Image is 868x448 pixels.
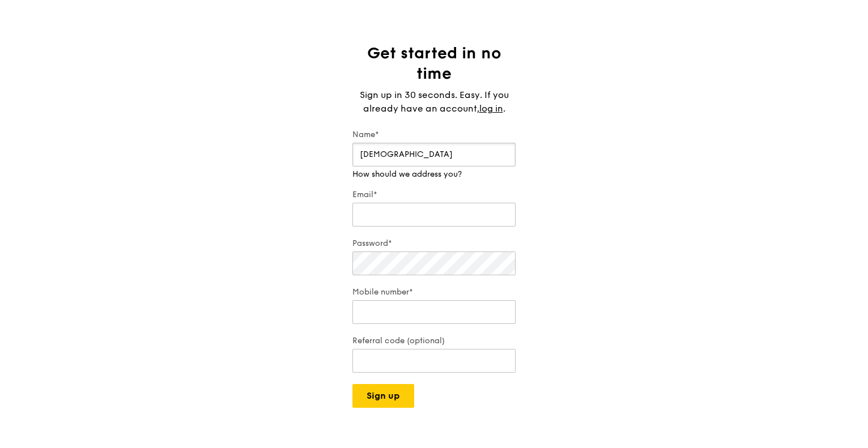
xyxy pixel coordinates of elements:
[360,89,509,114] span: Sign up in 30 seconds. Easy. If you already have an account,
[352,238,516,249] label: Password*
[352,189,516,200] label: Email*
[352,129,516,140] label: Name*
[352,384,414,408] button: Sign up
[352,43,516,84] h1: Get started in no time
[352,169,516,180] div: How should we address you?
[352,335,516,347] label: Referral code (optional)
[503,103,505,114] span: .
[352,287,516,298] label: Mobile number*
[479,102,503,116] a: log in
